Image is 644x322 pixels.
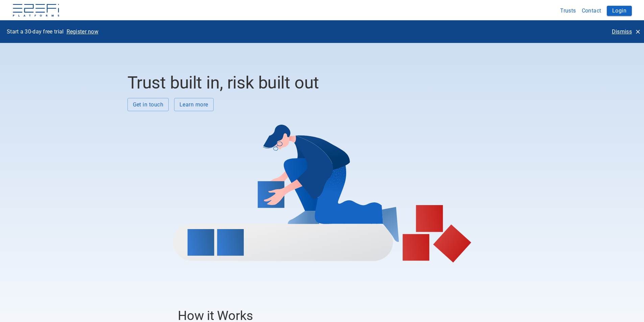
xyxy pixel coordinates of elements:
p: Dismiss [612,28,632,35]
p: Register now [67,28,99,35]
h2: Trust built in, risk built out [127,73,517,93]
button: Register now [64,26,101,38]
button: Dismiss [609,26,643,38]
p: Start a 30-day free trial [7,28,64,35]
button: Learn more [174,98,214,111]
button: Get in touch [127,98,169,111]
